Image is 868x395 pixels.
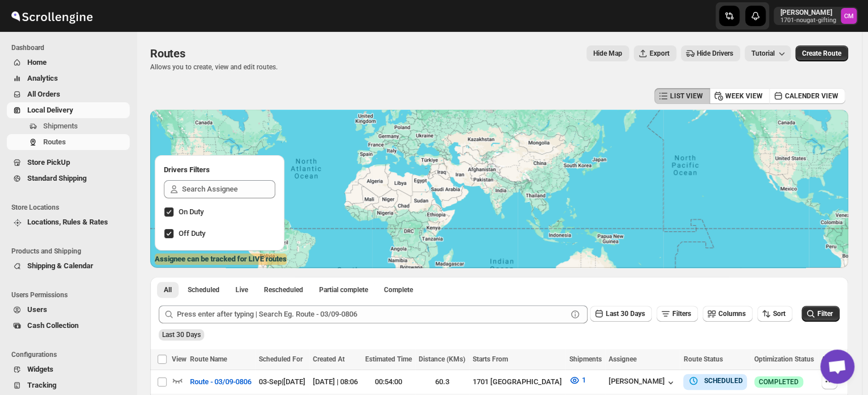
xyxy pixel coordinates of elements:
span: Standard Shipping [27,174,86,182]
button: Route - 03/09-0806 [183,373,258,391]
button: CALENDER VIEW [769,88,845,104]
span: Tracking [27,381,56,389]
span: Store PickUp [27,158,70,167]
span: Live [235,285,248,294]
span: Cleo Moyo [841,8,857,24]
span: Off Duty [179,229,205,238]
button: Columns [702,306,753,322]
button: Widgets [7,361,130,377]
span: Scheduled [188,285,220,294]
h2: Drivers Filters [164,164,275,176]
button: All routes [157,282,179,298]
input: Press enter after typing | Search Eg. Route - 03/09-0806 [177,305,567,323]
button: Cash Collection [7,318,130,334]
button: Filter [801,306,840,322]
img: ScrollEngine [9,2,94,30]
button: WEEK VIEW [709,88,770,104]
span: Sort [773,310,786,318]
span: Created At [313,355,345,363]
span: Analytics [27,74,58,82]
span: Export [650,49,669,58]
span: Dashboard [11,43,131,52]
span: Rescheduled [264,285,303,294]
span: Home [27,58,47,66]
span: Users Permissions [11,290,131,300]
span: Last 30 Days [162,331,201,339]
button: Create Route [795,45,848,61]
span: Products and Shipping [11,247,131,256]
span: Widgets [27,365,53,373]
span: All [164,285,172,294]
button: All Orders [7,86,130,102]
span: Hide Map [593,49,622,58]
span: Assignee [609,355,636,363]
span: Distance (KMs) [419,355,465,363]
button: Tutorial [745,45,791,61]
span: 1 [581,376,585,384]
span: Complete [384,285,413,294]
span: Shipments [569,355,601,363]
span: LIST VIEW [670,92,703,101]
span: Users [27,305,47,314]
button: Tracking [7,377,130,393]
button: Shipping & Calendar [7,258,130,274]
span: COMPLETED [759,377,799,386]
button: 1 [562,371,592,389]
span: Optimization Status [754,355,814,363]
span: WEEK VIEW [725,92,763,101]
span: Route Status [683,355,722,363]
a: Open chat [820,350,854,384]
span: Routes [150,47,185,60]
span: Shipments [43,122,78,130]
button: Shipments [7,118,130,134]
b: SCHEDULED [704,377,742,385]
button: Hide Drivers [681,45,740,61]
button: Last 30 Days [590,306,652,322]
button: Sort [757,306,792,322]
button: SCHEDULED [688,375,742,386]
p: [PERSON_NAME] [780,8,836,17]
button: Locations, Rules & Rates [7,214,130,230]
span: Scheduled For [259,355,303,363]
span: Action [821,355,841,363]
div: 1701 [GEOGRAPHIC_DATA] [473,376,563,388]
button: [PERSON_NAME] [609,377,676,388]
div: 00:54:00 [365,376,412,388]
p: 1701-nougat-gifting [780,17,836,24]
button: Home [7,55,130,70]
button: Users [7,302,130,318]
span: Hide Drivers [697,49,733,58]
span: Routes [43,138,66,146]
text: CM [844,13,854,20]
span: Starts From [473,355,508,363]
div: [DATE] | 08:06 [313,376,358,388]
span: 03-Sep | [DATE] [259,377,305,386]
button: LIST VIEW [654,88,710,104]
input: Search Assignee [182,180,275,198]
span: Filters [672,310,691,318]
span: View [172,355,187,363]
span: Cash Collection [27,321,78,330]
button: Export [634,45,676,61]
span: Locations, Rules & Rates [27,218,108,226]
span: On Duty [179,207,204,216]
span: Store Locations [11,203,131,212]
button: User menu [774,7,858,25]
span: Estimated Time [365,355,412,363]
button: Routes [7,134,130,150]
span: Tutorial [751,49,775,57]
span: Local Delivery [27,106,73,114]
button: Analytics [7,70,130,86]
span: Route Name [190,355,227,363]
span: Partial complete [319,285,368,294]
div: 60.3 [419,376,465,388]
span: Route - 03/09-0806 [190,376,251,388]
span: All Orders [27,90,60,98]
label: Assignee can be tracked for LIVE routes [155,253,287,265]
button: Filters [656,306,698,322]
button: Map action label [586,45,629,61]
span: Filter [817,310,833,318]
span: Columns [718,310,746,318]
span: Create Route [802,49,841,58]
